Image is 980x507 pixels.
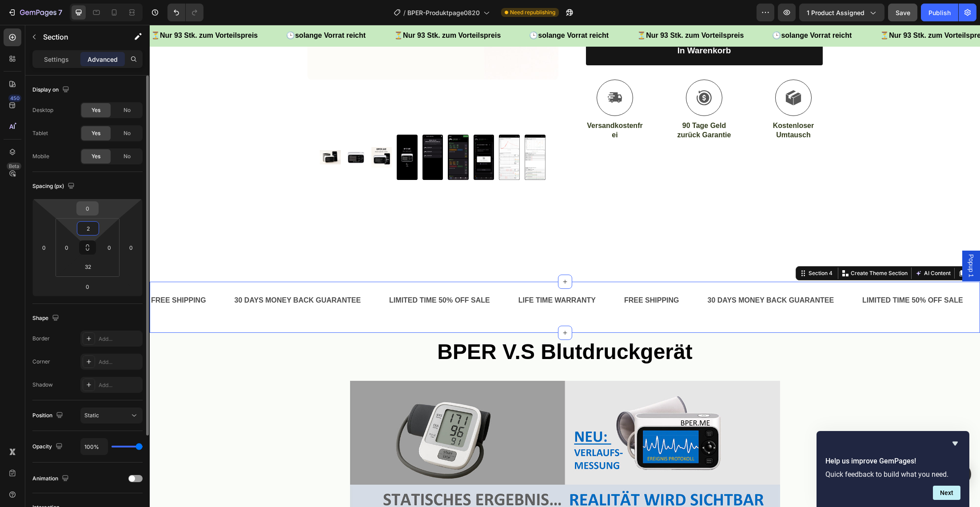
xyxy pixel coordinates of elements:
span: 🕒 [379,7,388,14]
input: 0 [124,241,138,254]
input: 2px [79,222,97,235]
span: BPER-Produktpage0820 [407,8,480,17]
div: 30 DAYS MONEY BACK GUARANTEE [557,268,685,283]
button: Static [80,407,143,423]
div: Corner [32,358,50,366]
div: Add... [99,358,140,366]
span: Static [84,412,99,419]
div: Add... [99,335,140,343]
div: 450 [8,95,21,102]
input: 0 [37,241,51,254]
input: 0 [79,280,96,293]
div: LIMITED TIME 50% OFF SALE [712,268,814,283]
span: ⏳ [487,7,496,14]
button: Save [888,4,917,21]
div: Spacing (px) [32,180,76,192]
div: Add... [99,381,140,389]
div: Mobile [32,152,49,160]
button: Next question [933,486,960,500]
span: solange Vorrat reicht [388,7,459,14]
span: 🕒 [622,7,631,14]
span: / [403,8,406,17]
div: FREE SHIPPING [0,268,57,283]
p: Create Theme Section [701,244,758,252]
span: No [123,106,131,114]
h2: Help us improve GemPages! [825,456,960,467]
input: 0px [103,241,116,254]
span: ⏳ [730,7,739,14]
button: Publish [921,4,958,21]
span: No [123,152,131,160]
div: LIFE TIME WARRANTY [368,268,447,283]
div: Shadow [32,381,53,389]
span: Yes [92,129,100,137]
span: Need republishing [510,8,555,16]
span: Popup 1 [817,229,826,252]
div: Help us improve GemPages! [825,438,960,500]
span: No [123,129,131,137]
div: Display on [32,84,71,96]
input: Auto [81,439,108,455]
div: Tablet [32,129,48,137]
div: Beta [7,163,21,170]
span: ⏳ [244,7,253,14]
span: solange Vorrat reicht [145,7,216,14]
p: Settings [44,55,69,64]
span: Save [896,9,910,16]
span: Yes [92,152,100,160]
button: Hide survey [950,438,960,449]
div: Shape [32,312,61,324]
button: 1 product assigned [799,4,884,21]
div: Undo/Redo [167,4,203,21]
div: Rich Text Editor. Editing area: main [0,4,109,18]
p: Versandkostenfrei [437,96,494,115]
p: Quick feedback to build what you need. [825,470,960,479]
p: Section [43,32,116,42]
div: FREE SHIPPING [474,268,530,283]
div: Desktop [32,106,53,114]
input: 0 [79,202,96,215]
div: Border [32,335,50,343]
div: Position [32,410,65,422]
span: Nur 93 Stk. zum Vorteilspreis [253,7,351,14]
div: Opacity [32,441,64,453]
span: Nur 93 Stk. zum Vorteilspreis [739,7,837,14]
input: 0px [60,241,73,254]
p: Advanced [88,55,118,64]
iframe: Design area [150,25,980,507]
div: LIMITED TIME 50% OFF SALE [239,268,341,283]
span: Yes [92,106,100,114]
span: Nur 93 Stk. zum Vorteilspreis [496,7,594,14]
span: BPER V.S Blutdruckgerät [287,315,542,339]
span: 1 product assigned [807,8,864,17]
div: Publish [928,8,951,17]
div: Section 4 [657,244,685,252]
input: 2xl [79,260,97,273]
div: Animation [32,473,71,485]
span: solange Vorrat reicht [631,7,702,14]
span: Nur 93 Stk. zum Vorteilspreis [10,7,108,14]
button: 7 [4,4,66,21]
p: Kostenloser Umtausch [616,96,672,115]
p: 90 Tage Geld zurück Garantie [526,96,583,115]
button: AI Content [764,243,803,254]
div: 30 DAYS MONEY BACK GUARANTEE [84,268,212,283]
span: ⏳ [1,7,10,14]
span: 🕒 [136,7,145,14]
p: 7 [58,7,62,18]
